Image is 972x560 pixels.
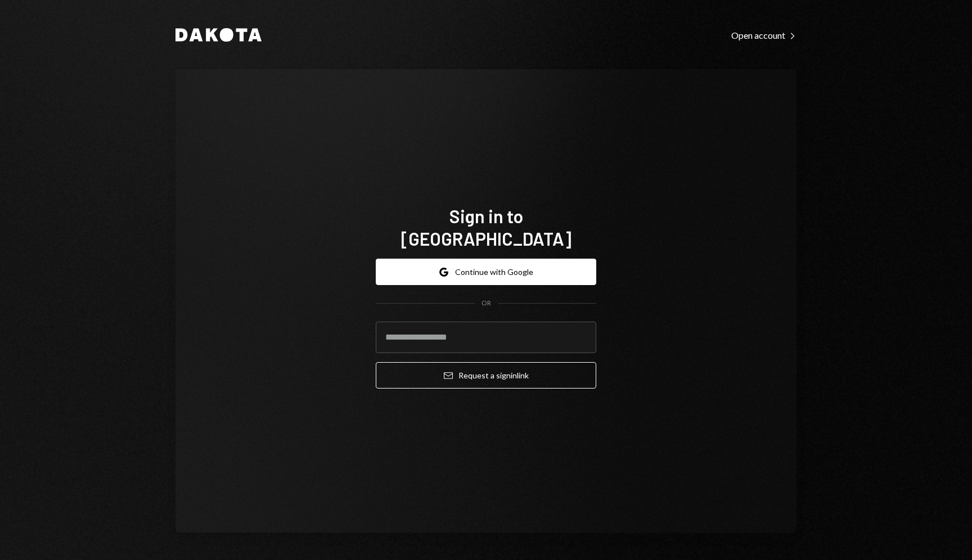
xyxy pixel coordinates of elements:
[376,259,596,285] button: Continue with Google
[376,362,596,389] button: Request a signinlink
[376,205,596,250] h1: Sign in to [GEOGRAPHIC_DATA]
[481,299,491,308] div: OR
[731,29,796,41] a: Open account
[731,30,796,41] div: Open account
